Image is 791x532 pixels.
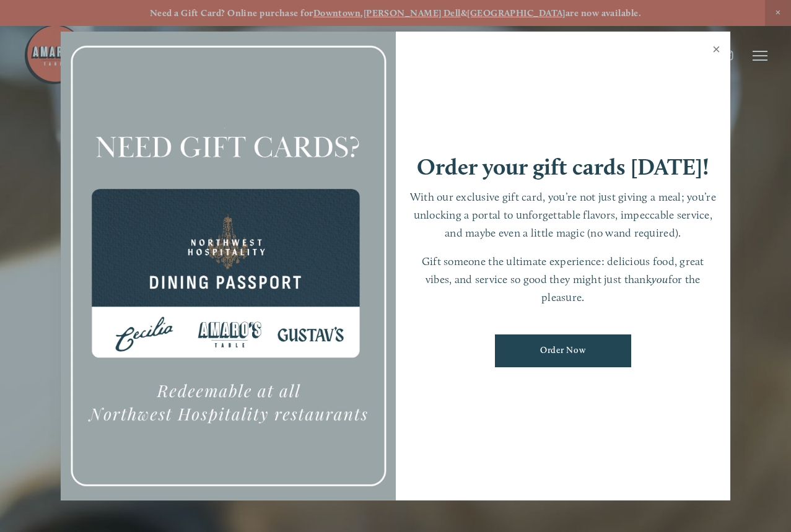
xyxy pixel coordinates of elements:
[652,273,668,286] em: you
[408,253,719,306] p: Gift someone the ultimate experience: delicious food, great vibes, and service so good they might...
[704,33,728,68] a: Close
[417,155,709,178] h1: Order your gift cards [DATE]!
[408,188,719,242] p: With our exclusive gift card, you’re not just giving a meal; you’re unlocking a portal to unforge...
[495,334,631,367] a: Order Now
